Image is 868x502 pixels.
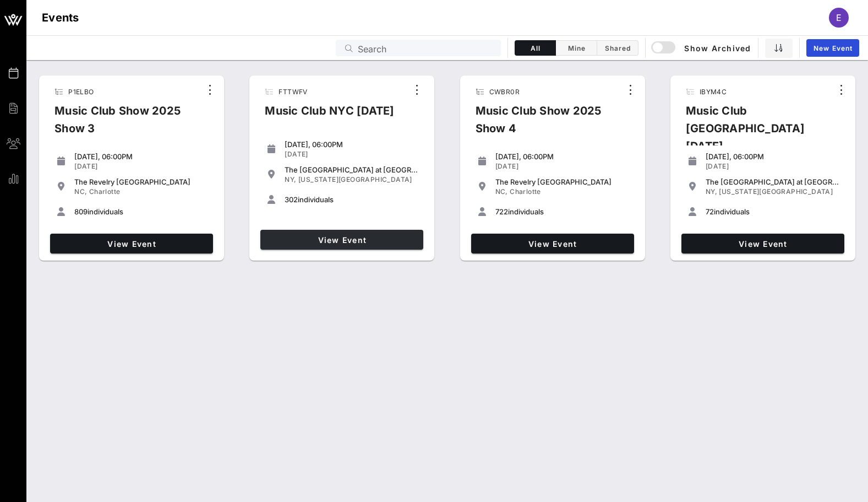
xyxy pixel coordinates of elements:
div: [DATE] [706,162,840,171]
div: [DATE] [285,150,419,159]
span: NC, [495,187,508,196]
span: P1ELBO [68,88,94,96]
a: New Event [806,39,859,57]
span: [US_STATE][GEOGRAPHIC_DATA] [719,187,833,196]
span: E [836,12,842,23]
span: View Event [476,239,630,249]
span: NY, [285,175,296,183]
span: [US_STATE][GEOGRAPHIC_DATA] [298,175,412,183]
a: View Event [471,234,634,253]
div: [DATE], 06:00PM [495,152,630,161]
button: All [515,40,556,56]
span: FTTWFV [279,88,307,96]
div: [DATE] [495,162,630,171]
div: The [GEOGRAPHIC_DATA] at [GEOGRAPHIC_DATA] [706,177,840,186]
div: The Revelry [GEOGRAPHIC_DATA] [495,177,630,186]
span: IBYM4C [700,88,727,96]
span: 722 [495,207,508,216]
div: [DATE], 06:00PM [74,152,209,161]
span: Show Archived [653,41,751,55]
div: [DATE], 06:00PM [706,152,840,161]
span: 302 [285,195,298,204]
span: Mine [563,44,590,52]
span: All [522,44,549,52]
span: New Event [813,44,853,52]
span: NY, [706,187,717,196]
div: Music Club Show 2025 Show 4 [467,102,622,146]
button: Shared [597,40,638,56]
div: individuals [74,207,209,216]
button: Mine [556,40,597,56]
h1: Events [42,9,79,26]
span: NC, [74,187,87,196]
div: The [GEOGRAPHIC_DATA] at [GEOGRAPHIC_DATA] [285,165,419,174]
span: View Event [265,235,419,245]
div: E [829,8,849,28]
span: Shared [604,44,631,52]
span: CWBR0R [489,88,520,96]
div: individuals [285,195,419,204]
div: [DATE] [74,162,209,171]
a: View Event [260,230,423,250]
span: 72 [706,207,714,216]
span: View Event [686,239,840,249]
a: View Event [681,234,844,253]
div: The Revelry [GEOGRAPHIC_DATA] [74,177,209,186]
div: individuals [706,207,840,216]
div: Music Club NYC [DATE] [256,102,403,128]
span: Charlotte [89,187,121,196]
span: 809 [74,207,88,216]
span: View Event [54,239,209,249]
a: View Event [50,234,213,253]
div: Music Club Show 2025 Show 3 [46,102,200,146]
div: [DATE], 06:00PM [285,140,419,149]
div: Music Club [GEOGRAPHIC_DATA] [DATE] [677,102,832,164]
button: Show Archived [652,38,751,58]
span: Charlotte [510,187,541,196]
div: individuals [495,207,630,216]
